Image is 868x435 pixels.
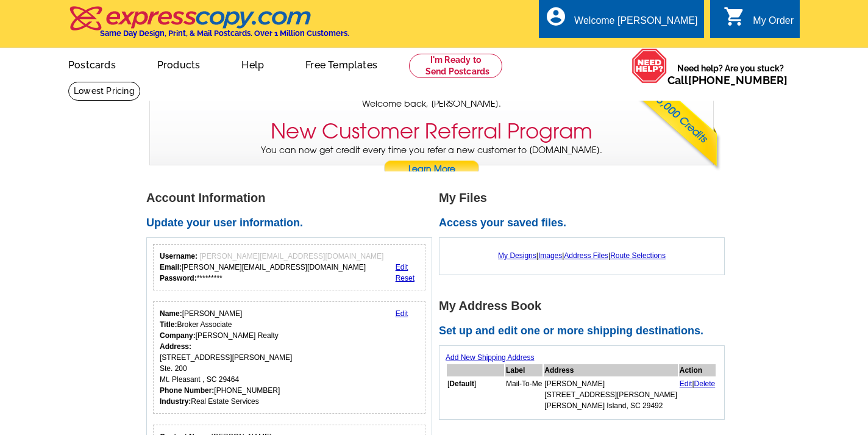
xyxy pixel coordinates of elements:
[146,217,439,230] h2: Update your user information.
[100,29,349,38] h4: Same Day Design, Print, & Mail Postcards. Over 1 Million Customers.
[564,251,608,260] a: Address Files
[446,244,718,267] div: | | |
[688,74,788,87] a: [PHONE_NUMBER]
[138,49,220,78] a: Products
[498,251,536,260] a: My Designs
[439,192,731,204] h1: My Files
[545,5,567,27] i: account_circle
[160,251,383,284] div: [PERSON_NAME][EMAIL_ADDRESS][DOMAIN_NAME] *********
[286,49,397,78] a: Free Templates
[505,364,542,376] th: Label
[49,49,135,78] a: Postcards
[544,378,677,412] td: [PERSON_NAME] [STREET_ADDRESS][PERSON_NAME] [PERSON_NAME] Island, SC 29492
[383,160,480,179] a: Learn More
[271,119,592,144] h3: New Customer Referral Program
[447,378,504,412] td: [ ]
[160,331,196,340] strong: Company:
[694,379,716,388] a: Delete
[160,320,177,329] strong: Title:
[679,378,716,412] td: |
[160,263,182,271] strong: Email:
[724,13,794,29] a: shopping_cart My Order
[153,301,425,414] div: Your personal details.
[160,274,197,282] strong: Password:
[544,364,677,376] th: Address
[505,378,542,412] td: Mail-To-Me
[153,244,425,290] div: Your login information.
[362,98,501,110] span: Welcome back, [PERSON_NAME].
[574,15,697,32] div: Welcome [PERSON_NAME]
[160,342,191,351] strong: Address:
[150,144,713,179] p: You can now get credit every time you refer a new customer to [DOMAIN_NAME].
[160,386,214,395] strong: Phone Number:
[753,15,794,32] div: My Order
[610,251,666,260] a: Route Selections
[396,309,408,318] a: Edit
[724,5,745,27] i: shopping_cart
[146,192,439,204] h1: Account Information
[396,274,414,282] a: Reset
[631,48,667,84] img: help
[538,251,562,260] a: Images
[199,252,383,261] span: [PERSON_NAME][EMAIL_ADDRESS][DOMAIN_NAME]
[160,308,292,407] div: [PERSON_NAME] Broker Associate [PERSON_NAME] Realty [STREET_ADDRESS][PERSON_NAME] Ste. 200 Mt. Pl...
[446,353,534,362] a: Add New Shipping Address
[222,49,283,78] a: Help
[439,217,731,230] h2: Access your saved files.
[679,364,716,376] th: Action
[160,309,182,318] strong: Name:
[396,263,408,271] a: Edit
[680,379,692,388] a: Edit
[449,379,474,388] b: Default
[68,15,349,38] a: Same Day Design, Print, & Mail Postcards. Over 1 Million Customers.
[160,252,197,261] strong: Username:
[439,325,731,338] h2: Set up and edit one or more shipping destinations.
[667,62,794,87] span: Need help? Are you stuck?
[667,74,788,87] span: Call
[439,300,731,312] h1: My Address Book
[160,397,191,406] strong: Industry:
